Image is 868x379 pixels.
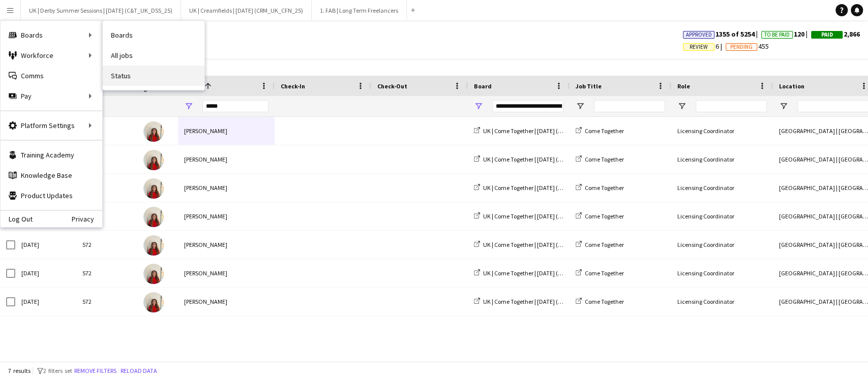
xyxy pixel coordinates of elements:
a: Come Together [576,184,624,192]
button: Open Filter Menu [474,102,483,111]
div: [DATE] [15,231,76,259]
span: UK | Come Together | [DATE] (TEG_UK_CTG_25) [483,127,605,135]
span: Come Together [585,298,624,305]
div: [PERSON_NAME] [178,259,275,287]
span: Come Together [585,241,624,248]
a: Come Together [576,155,624,163]
img: Elham Afzal [143,264,164,284]
img: Elham Afzal [143,121,164,142]
div: [DATE] [15,259,76,287]
button: Remove filters [72,365,118,376]
img: Elham Afzal [143,150,164,170]
span: Location [779,82,804,90]
div: Licensing Coordinator [671,288,773,315]
button: Open Filter Menu [677,102,686,111]
span: Board [474,82,492,90]
div: 572 [76,202,137,230]
button: Open Filter Menu [184,102,193,111]
span: Check-Out [377,82,407,90]
span: 1355 of 5254 [683,29,761,39]
a: All jobs [103,45,204,66]
div: [PERSON_NAME] [178,231,275,259]
div: Licensing Coordinator [671,259,773,287]
div: 572 [76,259,137,287]
span: 2,866 [811,29,860,39]
div: Pay [1,86,102,106]
a: Come Together [576,269,624,277]
a: UK | Come Together | [DATE] (TEG_UK_CTG_25) [474,212,605,220]
div: Licensing Coordinator [671,117,773,145]
div: Workforce [1,45,102,66]
div: [PERSON_NAME] [178,117,275,145]
button: Open Filter Menu [576,102,585,111]
span: Role [677,82,690,90]
span: Come Together [585,269,624,277]
a: Log Out [1,215,33,223]
a: UK | Come Together | [DATE] (TEG_UK_CTG_25) [474,155,605,163]
div: [PERSON_NAME] [178,202,275,230]
a: Status [103,66,204,86]
div: [DATE] [15,288,76,315]
span: Approved [686,31,712,38]
img: Elham Afzal [143,292,164,312]
span: Come Together [585,127,624,135]
a: Comms [1,66,102,86]
img: Elham Afzal [143,207,164,227]
span: UK | Come Together | [DATE] (TEG_UK_CTG_25) [483,212,605,220]
div: [PERSON_NAME] [178,174,275,202]
div: Boards [1,25,102,45]
span: UK | Come Together | [DATE] (TEG_UK_CTG_25) [483,241,605,248]
div: Licensing Coordinator [671,145,773,173]
input: Job Title Filter Input [594,100,665,112]
a: UK | Come Together | [DATE] (TEG_UK_CTG_25) [474,269,605,277]
div: Licensing Coordinator [671,174,773,202]
button: UK | Creamfields | [DATE] (CRM_UK_CFN_25) [181,1,312,20]
a: Product Updates [1,185,102,206]
a: UK | Come Together | [DATE] (TEG_UK_CTG_25) [474,298,605,305]
div: 572 [76,288,137,315]
div: 572 [76,145,137,173]
a: Come Together [576,212,624,220]
a: Come Together [576,127,624,135]
span: 2 filters set [43,367,72,374]
a: Boards [103,25,204,45]
span: Pending [730,44,753,50]
span: 120 [761,29,811,39]
span: 455 [726,42,769,51]
span: Job Title [576,82,602,90]
span: Check-In [281,82,305,90]
div: Licensing Coordinator [671,202,773,230]
a: Come Together [576,241,624,248]
a: UK | Come Together | [DATE] (TEG_UK_CTG_25) [474,241,605,248]
span: UK | Come Together | [DATE] (TEG_UK_CTG_25) [483,298,605,305]
a: UK | Come Together | [DATE] (TEG_UK_CTG_25) [474,184,605,192]
div: Licensing Coordinator [671,231,773,259]
a: Privacy [72,215,102,223]
span: UK | Come Together | [DATE] (TEG_UK_CTG_25) [483,184,605,192]
span: UK | Come Together | [DATE] (TEG_UK_CTG_25) [483,155,605,163]
a: UK | Come Together | [DATE] (TEG_UK_CTG_25) [474,127,605,135]
button: Reload data [118,365,159,376]
span: To Be Paid [764,31,790,38]
div: 572 [76,231,137,259]
div: Platform Settings [1,115,102,136]
a: Knowledge Base [1,165,102,185]
button: 1. FAB | Long Term Freelancers [312,1,407,20]
span: Come Together [585,184,624,192]
div: [PERSON_NAME] [178,288,275,315]
span: Paid [821,31,833,38]
button: Open Filter Menu [779,102,788,111]
span: Come Together [585,212,624,220]
button: UK | Derby Summer Sessions | [DATE] (C&T_UK_DSS_25) [21,1,181,20]
div: 572 [76,117,137,145]
div: [PERSON_NAME] [178,145,275,173]
div: 572 [76,174,137,202]
input: Name Filter Input [202,100,268,112]
a: Come Together [576,298,624,305]
a: Training Academy [1,145,102,165]
img: Elham Afzal [143,235,164,256]
span: Come Together [585,155,624,163]
span: 6 [683,42,726,51]
input: Role Filter Input [696,100,767,112]
img: Elham Afzal [143,178,164,199]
